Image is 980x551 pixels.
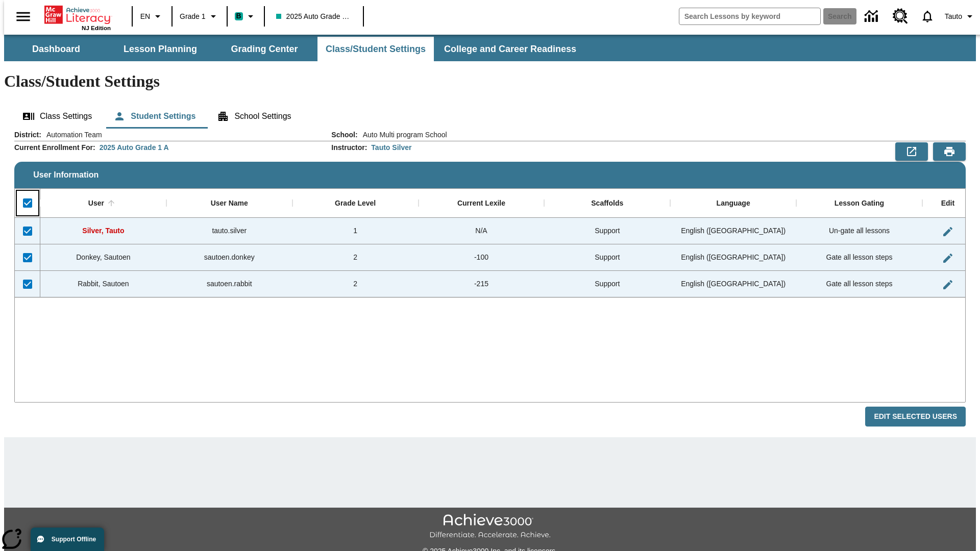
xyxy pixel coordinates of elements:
[419,271,545,297] div: -215
[436,37,584,61] button: College and Career Readiness
[33,170,99,180] span: User Information
[457,199,505,208] div: Current Lexile
[941,7,980,26] button: Profile/Settings
[591,199,623,208] div: Scaffolds
[544,218,670,244] div: Support
[938,274,958,295] button: Edit User
[914,3,941,30] a: Notifications
[14,104,966,129] div: Class/Student Settings
[88,199,104,208] div: User
[5,37,107,61] button: Dashboard
[544,271,670,297] div: Support
[176,7,224,26] button: Grade: Grade 1, Select a grade
[14,143,95,152] h2: Current Enrollment For :
[933,142,966,161] button: Print Preview
[429,514,551,540] img: Achieve3000 Differentiate Accelerate Achieve
[209,104,299,129] button: School Settings
[859,3,887,31] a: Data Center
[941,199,954,208] div: Edit
[166,244,292,271] div: sautoen.donkey
[213,37,315,61] button: Grading Center
[8,2,38,32] button: Open side menu
[679,8,820,24] input: search field
[41,130,102,140] span: Automation Team
[14,131,41,139] h2: District :
[887,3,914,30] a: Resource Center, Will open in new tab
[796,218,922,244] div: Un-gate all lessons
[670,271,796,297] div: English (US)
[166,218,292,244] div: tauto.silver
[865,407,966,427] button: Edit Selected Users
[419,218,545,244] div: N/A
[276,11,352,22] span: 2025 Auto Grade 1 A
[78,280,129,288] span: Rabbit, Sautoen
[4,72,976,91] h1: Class/Student Settings
[317,37,434,61] button: Class/Student Settings
[796,271,922,297] div: Gate all lesson steps
[938,248,958,268] button: Edit User
[938,221,958,242] button: Edit User
[109,37,211,61] button: Lesson Planning
[4,35,976,61] div: SubNavbar
[82,227,124,235] span: Silver, Tauto
[180,11,206,22] span: Grade 1
[14,104,100,129] button: Class Settings
[717,199,750,208] div: Language
[236,10,241,22] span: B
[52,536,96,543] span: Support Offline
[231,7,261,26] button: Boost Class color is teal. Change class color
[31,528,104,551] button: Support Offline
[44,4,111,31] div: Home
[292,244,419,271] div: 2
[140,11,150,22] span: EN
[544,244,670,271] div: Support
[331,131,357,139] h2: School :
[76,253,130,261] span: Donkey, Sautoen
[211,199,248,208] div: User Name
[82,25,111,31] span: NJ Edition
[670,218,796,244] div: English (US)
[44,5,111,25] a: Home
[945,11,962,22] span: Tauto
[419,244,545,271] div: -100
[292,218,419,244] div: 1
[331,143,367,152] h2: Instructor :
[358,130,447,140] span: Auto Multi program School
[4,37,585,61] div: SubNavbar
[14,130,966,427] div: User Information
[105,104,204,129] button: Student Settings
[895,142,928,161] button: Export to CSV
[371,142,411,153] div: Tauto Silver
[670,244,796,271] div: English (US)
[796,244,922,271] div: Gate all lesson steps
[166,271,292,297] div: sautoen.rabbit
[136,7,168,26] button: Language: EN, Select a language
[100,142,169,153] div: 2025 Auto Grade 1 A
[835,199,884,208] div: Lesson Gating
[292,271,419,297] div: 2
[335,199,376,208] div: Grade Level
